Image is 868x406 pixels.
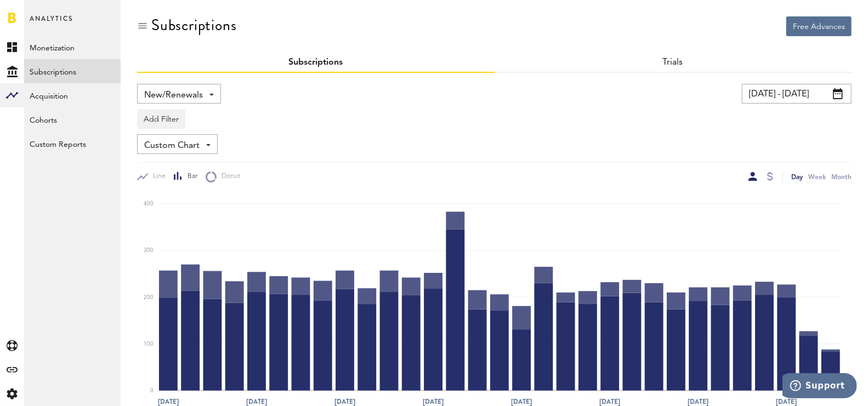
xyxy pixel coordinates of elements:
iframe: Opens a widget where you can find more information [782,373,857,401]
span: Line [148,172,166,181]
span: Donut [217,172,240,181]
a: Subscriptions [24,59,121,83]
button: Add Filter [137,109,185,129]
a: Trials [663,58,683,67]
text: 300 [144,248,154,254]
button: Free Advances [786,16,852,36]
a: Cohorts [24,107,121,131]
text: 200 [144,295,154,300]
a: Custom Reports [24,131,121,156]
div: Month [831,171,852,182]
a: Monetization [24,35,121,59]
span: Custom Chart [144,136,200,155]
a: Acquisition [24,83,121,107]
text: 100 [144,341,154,347]
div: Day [791,171,803,182]
span: New/Renewals [144,86,203,105]
span: Bar [183,172,197,181]
text: 0 [150,388,154,393]
div: Subscriptions [151,16,236,34]
a: Subscriptions [288,58,343,67]
span: Analytics [30,12,73,35]
text: 400 [144,201,154,207]
div: Week [808,171,826,182]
